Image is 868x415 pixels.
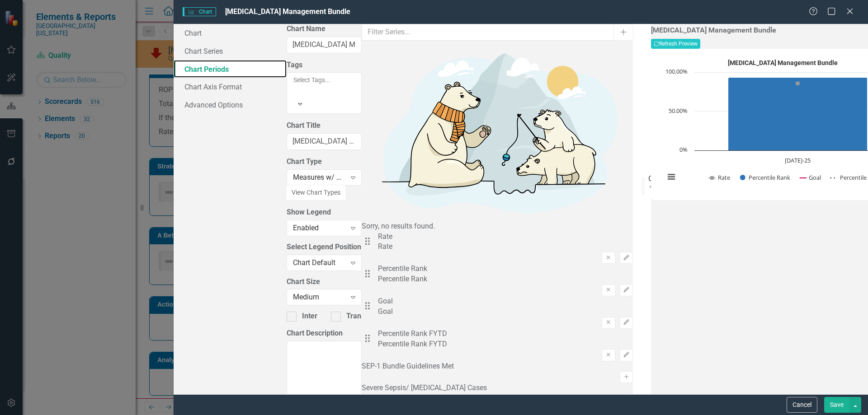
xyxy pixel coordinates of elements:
[287,207,362,218] label: Show Legend
[225,7,350,16] span: [MEDICAL_DATA] Management Bundle
[287,277,362,287] label: Chart Size
[669,107,688,115] text: 50.00%
[728,78,868,151] path: Jul-25, 93.4. Percentile Rank.
[287,328,362,339] label: Chart Description
[293,173,346,183] div: Measures w/ Num, Denom, and Rate
[728,59,838,66] text: [MEDICAL_DATA] Management Bundle
[378,264,427,274] div: Percentile Rank
[174,78,287,96] a: Chart Axis Format
[679,145,688,154] text: 0%
[362,41,633,221] img: No results found
[362,24,614,41] input: Filter Series...
[796,71,800,75] g: Goal, series 3 of 4. Line with 1 data point.
[785,156,811,164] text: [DATE]-25
[362,221,633,232] div: Sorry, no results found.
[378,339,447,350] div: Percentile Rank FYTD
[651,39,700,49] button: Refresh Preview
[287,121,362,131] label: Chart Title
[378,307,393,317] div: Goal
[796,82,800,85] path: Jul-25, 85.71428571. Rate.
[787,397,817,413] button: Cancel
[665,67,688,75] text: 100.00%
[287,133,362,150] input: Optional Chart Title
[740,173,791,182] button: Show Percentile Rank
[824,397,849,413] button: Save
[378,274,427,284] div: Percentile Rank
[346,311,399,322] div: Transpose Axes
[287,24,362,34] label: Chart Name
[728,78,868,151] g: Percentile Rank, series 2 of 4. Bar series with 1 bar.
[302,311,362,322] div: Interpolate Values
[796,82,800,85] g: Rate, series 1 of 4. Line with 1 data point.
[174,42,287,60] a: Chart Series
[174,96,287,114] a: Advanced Options
[293,75,355,84] div: Select Tags...
[796,76,800,79] g: Percentile Rank FYTD, series 4 of 4. Line with 1 data point.
[286,185,346,201] button: View Chart Types
[287,157,362,167] label: Chart Type
[800,173,821,182] button: Show Goal
[362,383,487,393] div: Severe Sepsis/ [MEDICAL_DATA] Cases
[287,242,362,252] label: Select Legend Position
[378,242,392,252] div: Rate
[665,171,678,183] button: View chart menu, Severe Sepsis and Septic Shock Management Bundle
[287,60,362,70] label: Tags
[174,60,287,78] a: Chart Periods
[648,173,652,184] div: Current Fiscal Year
[709,173,730,182] button: Show Rate
[362,361,454,372] div: SEP-1 Bundle Guidelines Met
[378,232,392,242] div: Rate
[378,296,393,307] div: Goal
[293,292,346,303] div: Medium
[293,257,346,268] div: Chart Default
[378,329,447,339] div: Percentile Rank FYTD
[293,223,346,233] div: Enabled
[183,7,216,16] span: Chart
[174,24,287,42] a: Chart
